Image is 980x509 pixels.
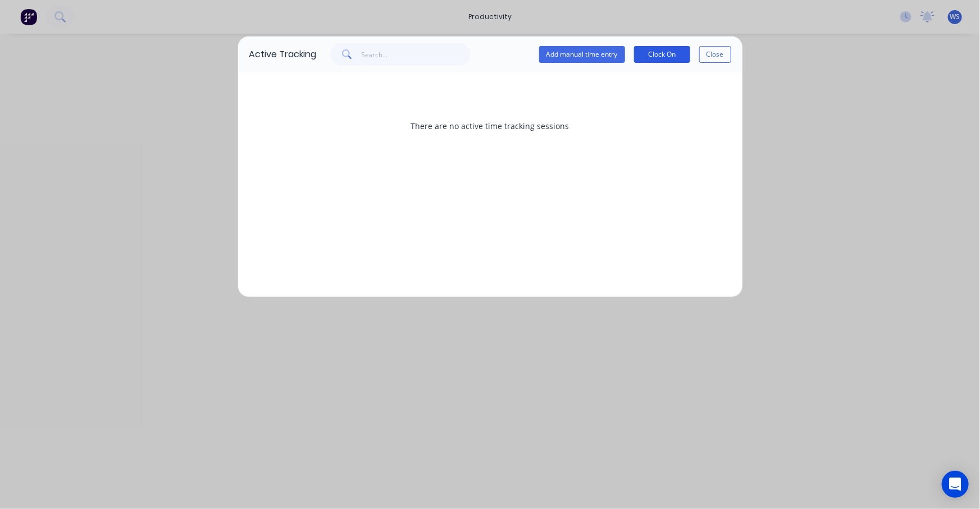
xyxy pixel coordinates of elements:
[634,46,690,63] button: Clock On
[249,84,731,168] div: There are no active time tracking sessions
[361,43,471,66] input: Search...
[249,48,317,61] div: Active Tracking
[699,46,731,63] button: Close
[942,471,969,498] div: Open Intercom Messenger
[539,46,625,63] button: Add manual time entry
